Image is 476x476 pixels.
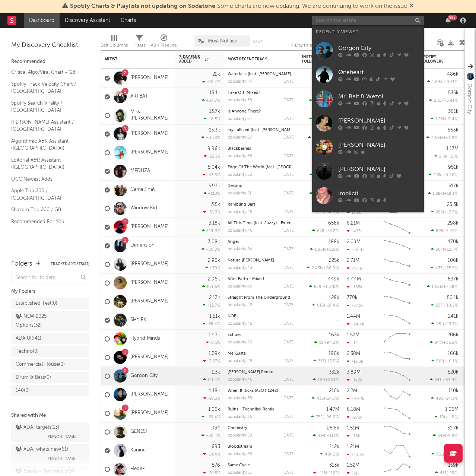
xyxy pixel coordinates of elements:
[443,285,457,289] span: +7.28 %
[130,466,145,472] a: Hedex
[228,221,307,225] a: All This Time (feat. Jazzy) - Extended Mix
[228,258,274,263] a: Natura [PERSON_NAME]
[60,13,115,28] a: Discovery Assistant
[448,15,457,20] div: 99 +
[130,224,169,230] a: [PERSON_NAME]
[228,184,242,188] a: Destino
[204,154,220,159] div: -22.1 %
[310,247,339,252] div: ( )
[11,206,82,214] a: Shazam Top 200 / GB
[325,210,338,215] span: -34.9 %
[282,117,295,121] div: [DATE]
[431,266,458,270] div: ( )
[228,296,290,300] a: Straight From The Underground
[179,55,203,64] span: 7-Day Fans Added
[105,57,161,61] div: Artist
[448,165,458,170] div: 951k
[448,239,458,244] div: 170k
[446,146,458,151] div: 1.17M
[133,32,145,53] div: Filters
[282,247,295,251] div: [DATE]
[228,303,252,307] div: popularity: 42
[11,287,89,296] div: My Folders
[101,32,128,53] div: Edit Columns
[130,373,158,379] a: Gorgon City
[201,247,220,252] div: +30.8 %
[228,277,264,281] a: After Earth - Mixed
[228,80,252,84] div: popularity: 74
[228,407,275,412] a: Ruins - Technikal Remix
[380,237,414,255] svg: Chart title
[130,336,160,342] a: Hybrid Minds
[228,203,256,207] a: Rambling Bars
[228,147,295,151] div: Blackberries
[431,210,458,215] div: ( )
[309,284,339,289] div: ( )
[338,189,420,198] div: Implicit
[208,258,220,263] div: 2.96k
[11,41,89,50] div: My Discovery Checklist
[11,311,89,331] a: NEW 2025 Options(32)
[328,221,339,226] div: 656k
[315,248,325,252] span: 1.86k
[347,266,364,271] div: -47.1k
[70,3,407,9] span: : Some charts are now updating. We are continuing to work on the issue
[310,191,339,196] div: ( )
[228,110,261,114] a: Is Anyone There?
[347,229,363,234] div: -433k
[347,258,359,263] div: 2.71M
[427,79,458,84] div: ( )
[431,228,458,233] div: ( )
[204,191,220,196] div: +110 %
[228,91,295,95] div: Take Off (Mixed)
[434,154,458,159] div: ( )
[228,240,239,244] a: Angel
[312,38,424,63] a: Gorgon City
[204,117,220,121] div: +215 %
[16,386,30,395] div: 140 ( 0 )
[436,210,443,215] span: 265
[282,210,295,214] div: [DATE]
[11,346,89,357] a: Techno(0)
[11,218,82,226] a: Recommended For You
[446,117,457,121] span: -9.4 %
[228,110,295,114] div: Is Anyone There?
[325,304,338,308] span: -18.4 %
[436,322,443,326] span: 451
[16,360,65,369] div: Commercial House ( 0 )
[11,99,82,114] a: Spotify Search Virality / [GEOGRAPHIC_DATA]
[444,266,457,270] span: +25.5 %
[228,154,253,158] div: popularity: 69
[11,175,82,183] a: OCC Newest Adds
[312,208,424,232] a: implicit
[228,285,253,289] div: popularity: 49
[47,454,76,463] span: [PERSON_NAME]
[347,322,364,327] div: -34.4k
[253,40,263,44] button: Save
[228,184,295,188] div: Destino
[347,314,360,319] div: 1.44M
[16,467,75,476] div: Bands - New Music ( 14 )
[205,266,220,270] div: +79 %
[380,218,414,237] svg: Chart title
[444,248,457,252] span: +12.7 %
[11,372,89,383] a: Drum & Bass(0)
[309,98,339,103] div: ( )
[444,229,457,233] span: -7.45 %
[202,79,220,84] div: -80.4 %
[228,173,252,177] div: popularity: 58
[312,87,424,111] a: Mr. Belt & Wezol
[445,18,451,23] button: 99+
[133,41,145,50] div: Filters
[228,240,295,244] div: Angel
[130,75,169,81] a: [PERSON_NAME]
[347,239,361,244] div: 2.09M
[207,146,220,151] div: 9.96k
[209,128,220,133] div: 13.3k
[11,57,89,66] div: Recommended
[380,255,414,274] svg: Chart title
[228,333,241,337] a: Echoes
[282,229,295,233] div: [DATE]
[444,304,457,308] span: +10.2 %
[130,109,172,122] a: Miss [PERSON_NAME]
